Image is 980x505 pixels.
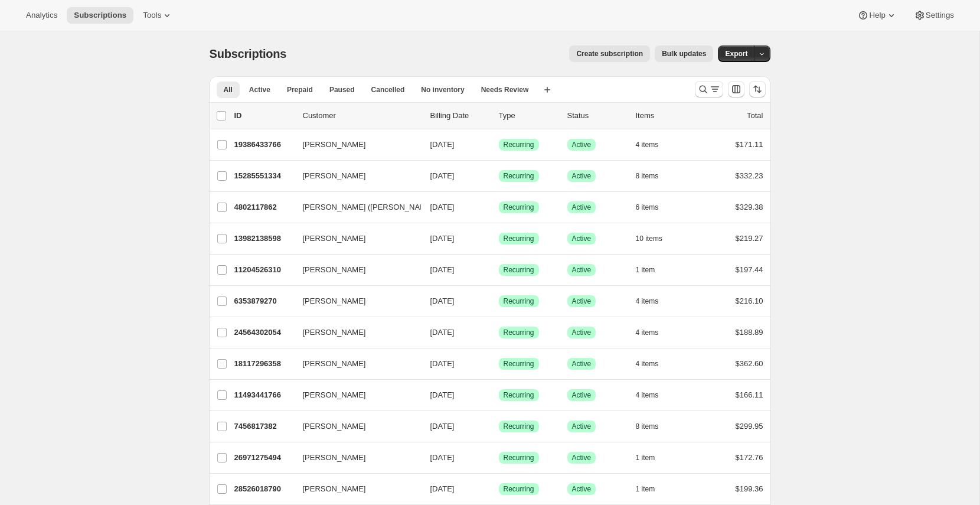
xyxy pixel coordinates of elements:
[234,324,763,341] div: 24564302054[PERSON_NAME][DATE]SuccessRecurringSuccessActive4 items$188.89
[234,199,763,216] div: 4802117862[PERSON_NAME] ([PERSON_NAME]) [PERSON_NAME][DATE]SuccessRecurringSuccessActive6 items$3...
[303,358,366,370] span: [PERSON_NAME]
[67,7,133,24] button: Subscriptions
[636,168,672,184] button: 8 items
[296,260,414,279] button: [PERSON_NAME]
[303,201,502,213] span: [PERSON_NAME] ([PERSON_NAME]) [PERSON_NAME]
[572,171,592,181] span: Active
[303,483,366,495] span: [PERSON_NAME]
[303,110,421,122] p: Customer
[430,297,455,305] span: [DATE]
[636,262,668,278] button: 1 item
[143,11,161,20] span: Tools
[749,81,766,97] button: Sort the results
[736,203,763,211] span: $329.38
[430,110,489,122] p: Billing Date
[736,484,763,493] span: $199.36
[234,264,293,276] p: 11204526310
[504,328,534,337] span: Recurring
[504,140,534,149] span: Recurring
[736,328,763,337] span: $188.89
[728,81,744,97] button: Customize table column order and visibility
[303,233,366,245] span: [PERSON_NAME]
[136,7,180,24] button: Tools
[636,481,668,497] button: 1 item
[296,135,414,154] button: [PERSON_NAME]
[296,417,414,436] button: [PERSON_NAME]
[538,82,557,98] button: Create new view
[303,139,366,151] span: [PERSON_NAME]
[504,422,534,431] span: Recurring
[303,452,366,464] span: [PERSON_NAME]
[74,11,126,20] span: Subscriptions
[504,453,534,462] span: Recurring
[303,389,366,401] span: [PERSON_NAME]
[26,11,57,20] span: Analytics
[736,234,763,243] span: $219.27
[636,359,659,369] span: 4 items
[234,110,293,122] p: ID
[662,49,706,58] span: Bulk updates
[303,264,366,276] span: [PERSON_NAME]
[430,453,455,462] span: [DATE]
[636,230,675,247] button: 10 items
[572,234,592,243] span: Active
[736,390,763,399] span: $166.11
[430,422,455,431] span: [DATE]
[504,390,534,400] span: Recurring
[296,167,414,185] button: [PERSON_NAME]
[234,168,763,184] div: 15285551334[PERSON_NAME][DATE]SuccessRecurringSuccessActive8 items$332.23
[655,45,713,62] button: Bulk updates
[234,421,293,432] p: 7456817382
[736,140,763,149] span: $171.11
[234,452,293,464] p: 26971275494
[636,199,672,216] button: 6 items
[430,328,455,337] span: [DATE]
[234,293,763,309] div: 6353879270[PERSON_NAME][DATE]SuccessRecurringSuccessActive4 items$216.10
[572,484,592,494] span: Active
[296,229,414,248] button: [PERSON_NAME]
[430,359,455,368] span: [DATE]
[234,230,763,247] div: 13982138598[PERSON_NAME][DATE]SuccessRecurringSuccessActive10 items$219.27
[499,110,558,122] div: Type
[926,11,954,20] span: Settings
[234,356,763,372] div: 18117296358[PERSON_NAME][DATE]SuccessRecurringSuccessActive4 items$362.60
[296,323,414,342] button: [PERSON_NAME]
[718,45,754,62] button: Export
[636,136,672,153] button: 4 items
[296,354,414,373] button: [PERSON_NAME]
[572,140,592,149] span: Active
[19,7,64,24] button: Analytics
[234,110,763,122] div: IDCustomerBilling DateTypeStatusItemsTotal
[504,265,534,275] span: Recurring
[234,233,293,245] p: 13982138598
[636,328,659,337] span: 4 items
[636,422,659,431] span: 8 items
[296,292,414,311] button: [PERSON_NAME]
[430,140,455,149] span: [DATE]
[430,484,455,493] span: [DATE]
[695,81,723,97] button: Search and filter results
[636,484,655,494] span: 1 item
[504,171,534,181] span: Recurring
[234,389,293,401] p: 11493441766
[636,297,659,306] span: 4 items
[504,297,534,306] span: Recurring
[725,49,747,58] span: Export
[234,418,763,435] div: 7456817382[PERSON_NAME][DATE]SuccessRecurringSuccessActive8 items$299.95
[234,327,293,338] p: 24564302054
[569,45,650,62] button: Create subscription
[736,422,763,431] span: $299.95
[296,448,414,467] button: [PERSON_NAME]
[636,140,659,149] span: 4 items
[249,85,270,95] span: Active
[736,453,763,462] span: $172.76
[572,390,592,400] span: Active
[481,85,529,95] span: Needs Review
[572,453,592,462] span: Active
[371,85,405,95] span: Cancelled
[572,359,592,369] span: Active
[430,390,455,399] span: [DATE]
[234,483,293,495] p: 28526018790
[296,480,414,499] button: [PERSON_NAME]
[329,85,355,95] span: Paused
